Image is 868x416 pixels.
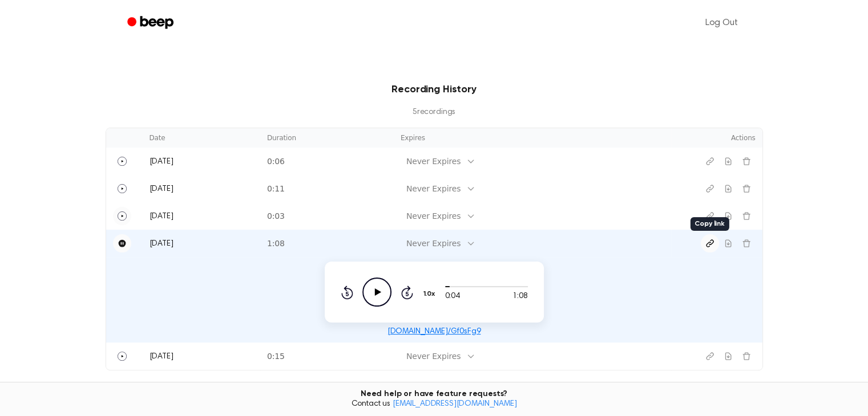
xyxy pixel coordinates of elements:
td: 1:08 [260,230,394,257]
th: Actions [671,128,762,148]
button: Download recording [719,152,737,170]
span: Contact us [7,399,861,410]
div: Never Expires [406,210,461,222]
div: Never Expires [406,238,461,250]
button: Copy link [701,347,719,365]
button: Delete recording [737,234,756,252]
button: Delete recording [737,347,756,365]
button: Copy link [701,180,719,198]
div: Never Expires [406,183,461,195]
button: Pause [113,234,131,252]
span: [DATE] [150,240,173,248]
span: 1:08 [512,291,527,303]
span: [DATE] [150,158,173,166]
button: Play [113,347,131,365]
button: Download recording [719,234,737,252]
a: [DOMAIN_NAME]/Gf0sFg9 [387,328,481,336]
button: Play [113,180,131,198]
div: Never Expires [406,350,461,362]
span: 0:04 [445,291,460,303]
button: Copy link [701,207,719,225]
h3: Recording History [124,82,745,97]
td: 0:03 [260,202,394,230]
button: Delete recording [737,180,756,198]
span: [DATE] [150,213,173,221]
th: Expires [394,128,671,148]
button: Download recording [719,180,737,198]
a: Log Out [694,9,749,36]
th: Duration [260,128,394,148]
button: Download recording [719,347,737,365]
a: Beep [119,12,184,34]
span: [DATE] [150,353,173,361]
button: Delete recording [737,152,756,170]
button: Download recording [719,207,737,225]
td: 0:11 [260,175,394,202]
button: Play [113,152,131,170]
p: 5 recording s [124,107,745,119]
button: Copy link [701,234,719,252]
th: Date [143,128,260,148]
div: Never Expires [406,156,461,168]
button: Play [113,207,131,225]
a: [EMAIL_ADDRESS][DOMAIN_NAME] [393,400,517,408]
button: 1.0x [422,284,439,304]
button: Delete recording [737,207,756,225]
td: 0:06 [260,148,394,175]
td: 0:15 [260,342,394,370]
span: [DATE] [150,185,173,193]
button: Copy link [701,152,719,170]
